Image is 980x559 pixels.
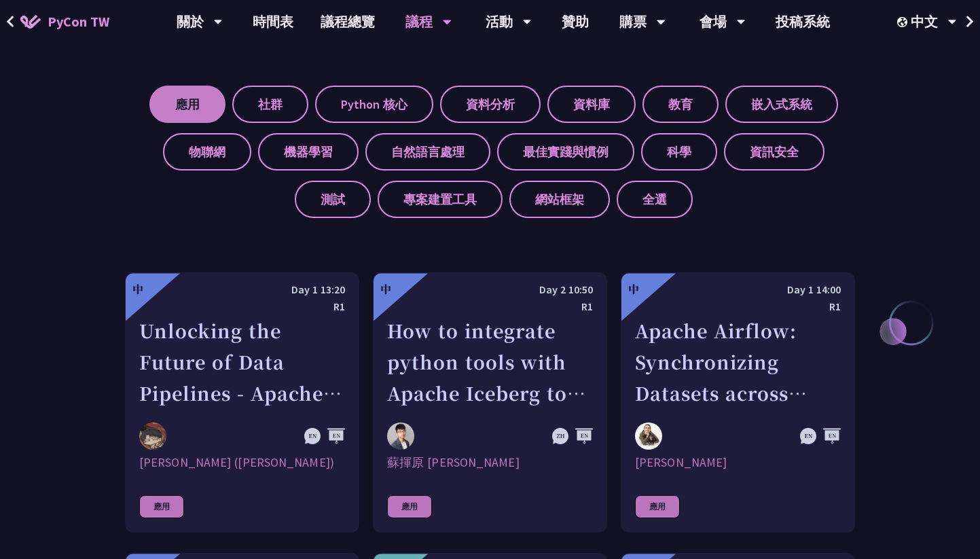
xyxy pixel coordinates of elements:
div: Day 1 14:00 [635,281,841,298]
label: 物聯網 [163,133,251,170]
label: 應用 [149,86,225,123]
label: 自然語言處理 [365,133,490,170]
label: 機器學習 [258,133,359,170]
label: 嵌入式系統 [725,86,838,123]
div: Apache Airflow: Synchronizing Datasets across Multiple instances [635,315,841,409]
label: 全選 [617,181,693,218]
div: 應用 [387,495,432,518]
label: Python 核心 [315,86,433,123]
img: 李唯 (Wei Lee) [139,422,166,450]
div: [PERSON_NAME] [635,454,841,471]
div: [PERSON_NAME] ([PERSON_NAME]) [139,454,345,471]
img: Sebastien Crocquevieille [635,422,662,450]
div: Day 1 13:20 [139,281,345,298]
span: PyCon TW [48,12,109,32]
div: How to integrate python tools with Apache Iceberg to build ETLT pipeline on Shift-Left Architecture [387,315,593,409]
div: 中 [380,281,391,297]
div: R1 [635,298,841,315]
a: 中 Day 1 13:20 R1 Unlocking the Future of Data Pipelines - Apache Airflow 3 李唯 (Wei Lee) [PERSON_N... [125,272,359,533]
label: 網站框架 [509,181,610,218]
div: R1 [139,298,345,315]
div: 蘇揮原 [PERSON_NAME] [387,454,593,471]
label: 資訊安全 [724,133,824,170]
a: PyCon TW [7,5,123,39]
div: 應用 [635,495,680,518]
div: Unlocking the Future of Data Pipelines - Apache Airflow 3 [139,315,345,409]
label: 資料分析 [440,86,541,123]
label: 資料庫 [547,86,636,123]
a: 中 Day 1 14:00 R1 Apache Airflow: Synchronizing Datasets across Multiple instances Sebastien Crocq... [621,272,855,533]
label: 教育 [642,86,719,123]
div: 中 [132,281,143,297]
img: 蘇揮原 Mars Su [387,422,414,450]
label: 最佳實踐與慣例 [497,133,634,170]
label: 測試 [295,181,371,218]
label: 專案建置工具 [378,181,503,218]
a: 中 Day 2 10:50 R1 How to integrate python tools with Apache Iceberg to build ETLT pipeline on Shif... [373,272,607,533]
img: Home icon of PyCon TW 2025 [20,15,41,29]
div: 中 [628,281,639,297]
img: Locale Icon [897,17,911,27]
label: 科學 [641,133,717,170]
div: Day 2 10:50 [387,281,593,298]
div: R1 [387,298,593,315]
div: 應用 [139,495,184,518]
label: 社群 [232,86,308,123]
